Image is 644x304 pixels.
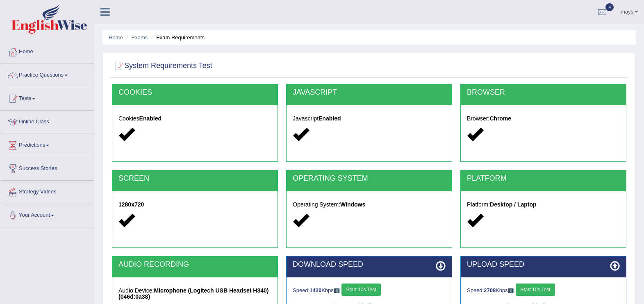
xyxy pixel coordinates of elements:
[484,287,496,293] strong: 2708
[132,34,148,41] a: Exams
[0,134,94,154] a: Predictions
[467,261,620,269] h2: UPLOAD SPEED
[467,116,620,122] h5: Browser:
[341,284,380,296] button: Start 10s Test
[605,3,614,11] span: 4
[293,261,446,269] h2: DOWNLOAD SPEED
[489,115,511,122] strong: Chrome
[139,115,162,122] strong: Enabled
[293,116,446,122] h5: Javascript
[293,284,446,298] div: Speed: Kbps
[0,204,94,225] a: Your Account
[467,175,620,183] h2: PLATFORM
[319,115,341,122] strong: Enabled
[334,288,340,293] img: ajax-loader-fb-connection.gif
[118,201,144,208] strong: 1280x720
[0,41,94,61] a: Home
[0,181,94,201] a: Strategy Videos
[149,34,205,41] li: Exam Requirements
[118,261,271,269] h2: AUDIO RECORDING
[467,284,620,298] div: Speed: Kbps
[118,287,269,300] strong: Microphone (Logitech USB Headset H340) (046d:0a38)
[0,157,94,178] a: Success Stories
[293,202,446,208] h5: Operating System:
[467,202,620,208] h5: Platform:
[0,87,94,108] a: Tests
[309,287,321,293] strong: 1420
[0,64,94,84] a: Practice Questions
[490,201,537,208] strong: Desktop / Laptop
[467,88,620,97] h2: BROWSER
[293,88,446,97] h2: JAVASCRIPT
[340,201,365,208] strong: Windows
[109,34,123,41] a: Home
[118,116,271,122] h5: Cookies
[0,111,94,131] a: Online Class
[508,288,514,293] img: ajax-loader-fb-connection.gif
[118,288,271,300] h5: Audio Device:
[516,284,555,296] button: Start 10s Test
[293,175,446,183] h2: OPERATING SYSTEM
[112,60,212,72] h2: System Requirements Test
[118,88,271,97] h2: COOKIES
[118,175,271,183] h2: SCREEN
